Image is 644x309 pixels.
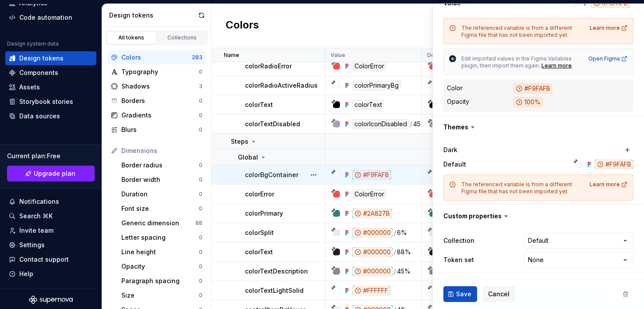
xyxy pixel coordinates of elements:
[118,216,206,230] a: Generic dimension88
[594,160,633,169] div: #F9FAFB
[19,13,72,22] div: Code automation
[5,51,96,65] a: Design tokens
[118,173,206,187] a: Border width0
[245,100,273,109] p: colorText
[107,79,206,93] a: Shadows3
[121,262,199,271] div: Opacity
[413,119,427,129] div: 45%
[199,205,202,212] div: 0
[5,11,96,25] a: Code automation
[352,228,393,238] div: #000000
[461,181,584,195] div: The referenced variable is from a different Figma file that has not been imported yet.
[5,252,96,266] button: Contact support
[199,162,202,169] div: 0
[427,52,446,59] p: Default
[394,266,396,276] div: /
[121,67,199,76] div: Typography
[121,146,202,155] div: Dimensions
[118,274,206,288] a: Paragraph spacing0
[394,247,396,257] div: /
[245,81,318,90] p: colorRadioActiveRadius
[397,228,407,238] div: 6%
[245,62,292,71] p: colorRadioError
[118,231,206,245] a: Letter spacing0
[19,54,64,63] div: Design tokens
[410,119,412,129] div: /
[107,65,206,79] a: Typography0
[121,233,199,242] div: Letter spacing
[121,277,199,285] div: Paragraph spacing
[121,219,195,227] div: Generic dimension
[352,286,390,295] div: #FFFFFF
[397,247,411,257] div: 88%
[488,290,510,298] span: Cancel
[121,291,199,300] div: Size
[109,11,195,20] div: Design tokens
[160,34,204,41] div: Collections
[352,61,386,71] div: ColorError
[352,209,392,218] div: #2A827B
[245,190,274,199] p: colorError
[121,111,199,120] div: Gradients
[121,161,199,170] div: Border radius
[443,236,474,245] label: Collection
[352,189,386,199] div: ColorError
[443,286,477,302] button: Save
[192,54,202,61] div: 283
[331,52,345,59] p: Value
[19,97,73,106] div: Storybook stories
[199,112,202,119] div: 0
[34,169,75,178] span: Upgrade plan
[107,108,206,122] a: Gradients0
[110,34,153,41] div: All tokens
[199,126,202,133] div: 0
[19,270,33,278] div: Help
[19,112,60,121] div: Data sources
[199,277,202,284] div: 0
[199,68,202,75] div: 0
[590,25,628,32] a: Learn more
[121,96,199,105] div: Borders
[199,176,202,183] div: 0
[199,263,202,270] div: 0
[352,266,393,276] div: #000000
[121,204,199,213] div: Font size
[245,170,298,179] p: colorBgContainer
[107,50,206,64] a: Colors283
[19,68,58,77] div: Components
[245,228,274,237] p: colorSplit
[352,170,391,180] div: #F9FAFB
[224,52,239,59] p: Name
[5,195,96,209] button: Notifications
[199,97,202,104] div: 0
[456,290,471,298] span: Save
[7,40,59,47] div: Design system data
[19,197,59,206] div: Notifications
[121,175,199,184] div: Border width
[541,62,572,69] a: Learn more
[199,292,202,299] div: 0
[231,137,248,146] p: Steps
[5,66,96,80] a: Components
[199,249,202,256] div: 0
[461,55,573,69] span: Edit imported values in the Figma Variables plugin, then import them again.
[513,97,543,107] div: 100%
[590,181,628,188] a: Learn more
[588,55,628,62] div: Open Figma
[5,95,96,109] a: Storybook stories
[199,83,202,90] div: 3
[118,245,206,259] a: Line height0
[199,191,202,198] div: 0
[121,248,199,256] div: Line height
[118,259,206,273] a: Opacity0
[238,153,258,162] p: Global
[245,267,308,276] p: colorTextDescription
[121,125,199,134] div: Blurs
[5,209,96,223] button: Search ⌘K
[29,295,73,304] a: Supernova Logo
[443,146,457,154] label: Dark
[397,266,410,276] div: 45%
[447,84,463,92] div: Color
